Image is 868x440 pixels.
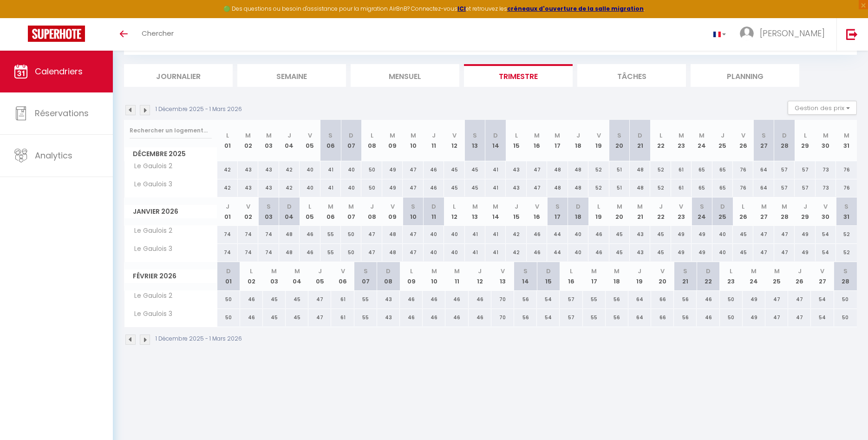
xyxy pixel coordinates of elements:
th: 22 [650,120,671,161]
div: 47 [403,226,423,243]
th: 16 [527,120,547,161]
li: Semaine [237,64,346,87]
abbr: D [493,131,498,140]
div: 50 [341,244,361,261]
div: 40 [424,226,444,243]
th: 19 [628,262,651,290]
abbr: M [493,202,498,211]
li: Trimestre [464,64,573,87]
th: 18 [606,262,628,290]
abbr: V [246,202,250,211]
div: 40 [712,244,733,261]
abbr: L [226,131,229,140]
div: 57 [774,179,795,197]
th: 03 [263,262,286,290]
div: 74 [217,226,238,243]
th: 14 [485,120,506,161]
span: Chercher [142,28,174,38]
div: 40 [568,226,588,243]
div: 48 [568,179,588,197]
abbr: M [555,131,560,140]
th: 02 [238,197,258,226]
abbr: V [679,202,683,211]
div: 41 [485,179,506,197]
abbr: S [700,202,704,211]
div: 41 [485,226,506,243]
div: 76 [836,161,857,178]
th: 27 [753,197,774,226]
span: Le Gaulois 3 [126,244,175,254]
img: logout [846,28,858,40]
abbr: V [391,202,395,211]
th: 31 [836,120,857,161]
th: 18 [568,197,588,226]
div: 42 [217,161,238,178]
th: 20 [609,120,630,161]
th: 04 [279,197,300,226]
abbr: M [844,131,849,140]
div: 54 [816,226,836,243]
div: 46 [300,226,320,243]
div: 49 [795,226,815,243]
abbr: L [371,131,373,140]
abbr: M [782,202,787,211]
div: 47 [403,244,423,261]
th: 31 [836,197,857,226]
div: 46 [424,161,444,178]
th: 08 [377,262,400,290]
th: 05 [300,197,320,226]
th: 22 [650,197,671,226]
img: ... [740,26,754,40]
div: 64 [753,179,774,197]
div: 41 [465,226,485,243]
div: 45 [733,226,753,243]
abbr: D [576,202,581,211]
abbr: V [741,131,745,140]
th: 05 [300,120,320,161]
th: 24 [692,197,712,226]
div: 46 [588,244,609,261]
abbr: M [328,202,333,211]
th: 14 [514,262,537,290]
abbr: J [432,131,436,140]
th: 01 [217,120,238,161]
div: 42 [506,226,526,243]
div: 52 [650,179,671,197]
div: 45 [609,226,630,243]
div: 45 [650,244,671,261]
abbr: L [804,131,807,140]
th: 17 [547,197,568,226]
div: 57 [795,179,815,197]
th: 19 [588,120,609,161]
th: 07 [341,197,361,226]
abbr: J [721,131,724,140]
div: 55 [320,226,341,243]
th: 02 [240,262,263,290]
div: 49 [382,179,403,197]
div: 47 [527,179,547,197]
th: 24 [692,120,712,161]
abbr: L [597,202,600,211]
th: 15 [537,262,560,290]
span: Calendriers [35,66,83,77]
div: 55 [320,244,341,261]
abbr: M [472,202,478,211]
th: 19 [588,197,609,226]
div: 41 [465,244,485,261]
li: Tâches [577,64,686,87]
th: 30 [816,197,836,226]
th: 29 [795,197,815,226]
div: 48 [279,226,300,243]
th: 03 [258,197,279,226]
a: créneaux d'ouverture de la salle migration [507,5,644,13]
abbr: J [287,131,291,140]
div: 65 [712,161,733,178]
abbr: D [349,131,353,140]
th: 20 [609,197,630,226]
span: Janvier 2026 [124,205,217,218]
abbr: V [597,131,601,140]
th: 21 [630,197,650,226]
div: 74 [258,244,279,261]
th: 08 [361,120,382,161]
